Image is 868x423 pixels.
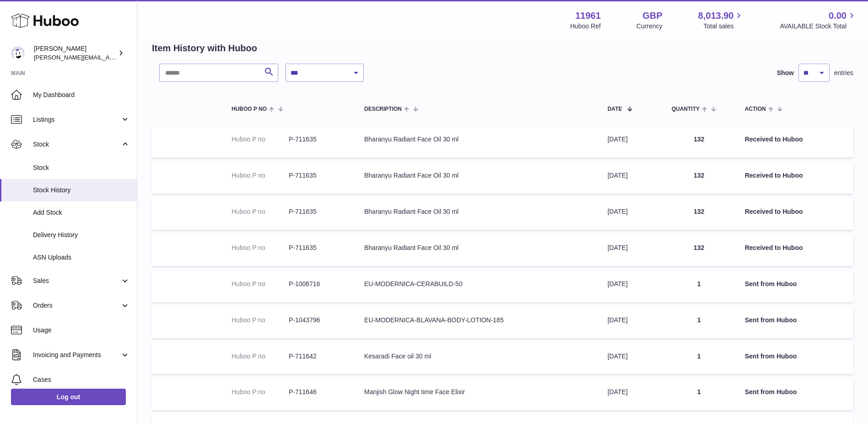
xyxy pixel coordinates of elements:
[33,375,130,384] span: Cases
[232,106,267,112] span: Huboo P no
[33,140,120,149] span: Stock
[745,106,766,112] span: Action
[663,271,736,302] td: 1
[745,208,803,215] strong: Received to Huboo
[745,316,797,324] strong: Sent from Huboo
[33,253,130,262] span: ASN Uploads
[745,352,797,360] strong: Sent from Huboo
[232,280,289,288] dt: Huboo P no
[33,326,130,335] span: Usage
[575,10,601,22] strong: 11961
[355,126,598,157] td: Bharanyu Radiant Face Oil 30 ml
[33,91,130,99] span: My Dashboard
[289,171,346,180] dd: P-711635
[642,10,662,22] strong: GBP
[663,126,736,157] td: 132
[289,352,346,361] dd: P-711642
[232,244,289,252] dt: Huboo P no
[289,135,346,144] dd: P-711635
[598,271,663,302] td: [DATE]
[355,307,598,338] td: EU-MODERNICA-BLAVANA-BODY-LOTION-185
[745,172,803,179] strong: Received to Huboo
[777,69,794,77] label: Show
[663,343,736,374] td: 1
[33,186,130,195] span: Stock History
[355,379,598,410] td: Manjish Glow Night time Face Elixir
[570,22,601,31] div: Huboo Ref
[663,198,736,230] td: 132
[232,352,289,361] dt: Huboo P no
[663,162,736,194] td: 132
[11,46,25,60] img: raghav@transformative.in
[34,54,183,61] span: [PERSON_NAME][EMAIL_ADDRESS][DOMAIN_NAME]
[355,198,598,230] td: Bharanyu Radiant Face Oil 30 ml
[152,42,257,54] h2: Item History with Huboo
[598,126,663,157] td: [DATE]
[745,136,803,143] strong: Received to Huboo
[663,234,736,266] td: 132
[598,162,663,194] td: [DATE]
[33,208,130,217] span: Add Stock
[355,271,598,302] td: EU-MODERNICA-CERABUILD-50
[672,106,700,112] span: Quantity
[745,280,797,287] strong: Sent from Huboo
[289,316,346,325] dd: P-1043796
[33,115,120,124] span: Listings
[598,379,663,410] td: [DATE]
[364,106,402,112] span: Description
[33,277,120,285] span: Sales
[636,22,663,31] div: Currency
[829,10,846,22] span: 0.00
[289,280,346,288] dd: P-1008716
[355,162,598,194] td: Bharanyu Radiant Face Oil 30 ml
[780,22,857,31] span: AVAILABLE Stock Total
[663,379,736,410] td: 1
[834,69,853,77] span: entries
[232,171,289,180] dt: Huboo P no
[34,44,116,62] div: [PERSON_NAME]
[608,106,622,112] span: Date
[33,351,120,359] span: Invoicing and Payments
[703,22,744,31] span: Total sales
[745,388,797,396] strong: Sent from Huboo
[598,343,663,374] td: [DATE]
[598,307,663,338] td: [DATE]
[232,388,289,396] dt: Huboo P no
[11,389,126,405] a: Log out
[33,163,130,172] span: Stock
[355,234,598,266] td: Bharanyu Radiant Face Oil 30 ml
[598,234,663,266] td: [DATE]
[289,244,346,252] dd: P-711635
[355,343,598,374] td: Kesaradi Face oil 30 ml
[33,231,130,239] span: Delivery History
[289,207,346,216] dd: P-711635
[232,316,289,325] dt: Huboo P no
[232,135,289,144] dt: Huboo P no
[698,10,734,22] span: 8,013.90
[232,207,289,216] dt: Huboo P no
[745,244,803,251] strong: Received to Huboo
[780,10,857,31] a: 0.00 AVAILABLE Stock Total
[598,198,663,230] td: [DATE]
[663,307,736,338] td: 1
[289,388,346,396] dd: P-711646
[33,301,120,310] span: Orders
[698,10,744,31] a: 8,013.90 Total sales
